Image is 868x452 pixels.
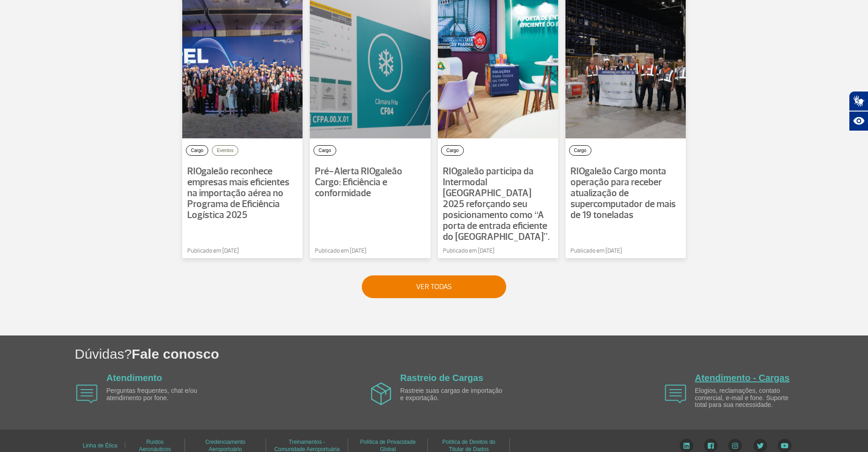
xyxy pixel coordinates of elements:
[82,439,117,452] a: Linha de Ética
[371,382,391,405] img: airplane icon
[570,247,622,256] span: Publicado em [DATE]
[187,165,289,221] span: RIOgaleão reconhece empresas mais eficientes na importação aérea no Programa de Eficiência Logíst...
[400,387,505,401] p: Rastreie suas cargas de importação e exportação.
[695,373,790,383] a: Atendimento - Cargas
[400,373,483,383] a: Rastreio de Cargas
[75,345,868,363] h1: Dúvidas?
[849,111,868,131] button: Abrir recursos assistivos.
[313,145,336,156] button: Cargo
[187,247,239,256] span: Publicado em [DATE]
[443,165,550,243] span: RIOgaleão participa da Intermodal [GEOGRAPHIC_DATA] 2025 reforçando seu posicionamento como “A po...
[76,385,98,403] img: airplane icon
[849,91,868,111] button: Abrir tradutor de língua de sinais.
[849,91,868,131] div: Plugin de acessibilidade da Hand Talk.
[362,275,506,298] button: VER TODAS
[315,165,402,199] span: Pré-Alerta RIOgaleão Cargo: Eficiência e conformidade
[132,346,219,361] span: Fale conosco
[186,145,208,156] button: Cargo
[107,387,211,401] p: Perguntas frequentes, chat e/ou atendimento por fone.
[570,165,676,221] span: RIOgaleão Cargo monta operação para receber atualização de supercomputador de mais de 19 toneladas
[695,387,800,408] p: Elogios, reclamações, contato comercial, e-mail e fone. Suporte total para sua necessidade.
[315,247,366,256] span: Publicado em [DATE]
[212,145,238,156] button: Eventos
[665,385,686,403] img: airplane icon
[441,145,463,156] button: Cargo
[569,145,591,156] button: Cargo
[443,247,494,256] span: Publicado em [DATE]
[107,373,162,383] a: Atendimento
